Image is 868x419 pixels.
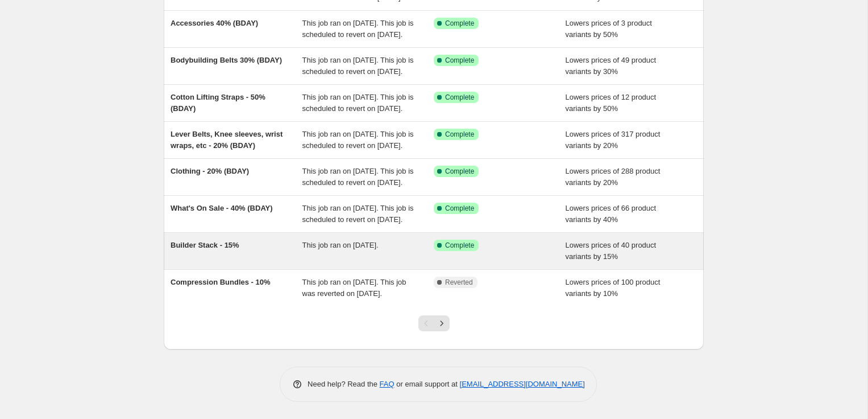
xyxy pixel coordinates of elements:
span: This job ran on [DATE]. This job is scheduled to revert on [DATE]. [302,56,414,76]
span: Lowers prices of 49 product variants by 30% [566,56,657,76]
a: FAQ [380,380,394,388]
span: Need help? Read the [308,380,380,388]
span: Bodybuilding Belts 30% (BDAY) [171,56,282,64]
a: [EMAIL_ADDRESS][DOMAIN_NAME] [460,380,585,388]
span: What's On Sale - 40% (BDAY) [171,204,273,212]
nav: Pagination [418,315,450,331]
span: Lowers prices of 40 product variants by 15% [566,241,657,261]
span: Lowers prices of 12 product variants by 50% [566,93,657,113]
span: or email support at [394,380,460,388]
span: This job ran on [DATE]. This job is scheduled to revert on [DATE]. [302,130,414,150]
span: Complete [445,241,474,250]
span: Accessories 40% (BDAY) [171,19,258,27]
span: Lowers prices of 288 product variants by 20% [566,167,661,187]
span: Complete [445,56,474,65]
span: Complete [445,167,474,176]
span: This job ran on [DATE]. This job is scheduled to revert on [DATE]. [302,204,414,224]
span: This job ran on [DATE]. This job is scheduled to revert on [DATE]. [302,167,414,187]
span: This job ran on [DATE]. This job was reverted on [DATE]. [302,278,406,298]
button: Next [434,315,450,331]
span: Reverted [445,278,473,287]
span: This job ran on [DATE]. This job is scheduled to revert on [DATE]. [302,93,414,113]
span: This job ran on [DATE]. [302,241,379,249]
span: Compression Bundles - 10% [171,278,271,286]
span: Complete [445,130,474,139]
span: Clothing - 20% (BDAY) [171,167,249,175]
span: Complete [445,19,474,28]
span: Complete [445,204,474,213]
span: This job ran on [DATE]. This job is scheduled to revert on [DATE]. [302,19,414,39]
span: Complete [445,93,474,102]
span: Cotton Lifting Straps - 50% (BDAY) [171,93,265,113]
span: Lowers prices of 66 product variants by 40% [566,204,657,224]
span: Builder Stack - 15% [171,241,239,249]
span: Lowers prices of 100 product variants by 10% [566,278,661,298]
span: Lowers prices of 317 product variants by 20% [566,130,661,150]
span: Lowers prices of 3 product variants by 50% [566,19,652,39]
span: Lever Belts, Knee sleeves, wrist wraps, etc - 20% (BDAY) [171,130,283,150]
